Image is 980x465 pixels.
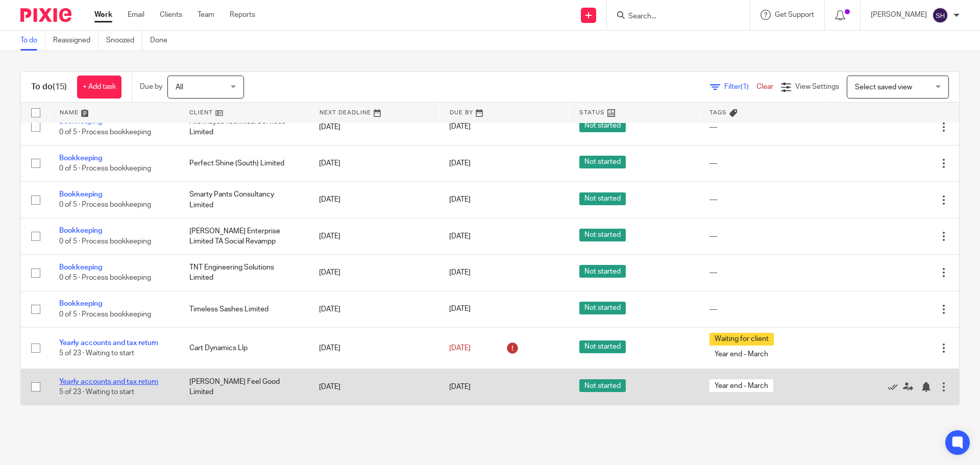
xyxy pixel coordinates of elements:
[309,291,439,327] td: [DATE]
[449,196,471,203] span: [DATE]
[579,229,626,241] span: Not started
[160,10,182,20] a: Clients
[309,109,439,145] td: [DATE]
[795,83,839,90] span: View Settings
[309,182,439,218] td: [DATE]
[756,83,773,90] a: Clear
[888,382,903,392] a: Mark as done
[449,160,471,167] span: [DATE]
[579,265,626,278] span: Not started
[150,31,175,51] a: Done
[579,379,626,392] span: Not started
[179,109,309,145] td: Allenhayes Technical Services Limited
[59,227,102,234] a: Bookkeeping
[179,218,309,254] td: [PERSON_NAME] Enterprise Limited TA Social Revampp
[77,76,121,99] a: + Add task
[449,269,471,276] span: [DATE]
[59,350,134,357] span: 5 of 23 · Waiting to start
[709,304,819,314] div: ---
[579,156,626,168] span: Not started
[309,218,439,254] td: [DATE]
[579,192,626,205] span: Not started
[709,231,819,241] div: ---
[709,267,819,278] div: ---
[627,12,719,21] input: Search
[709,194,819,205] div: ---
[59,264,102,271] a: Bookkeeping
[59,129,151,136] span: 0 of 5 · Process bookkeeping
[20,31,45,51] a: To do
[230,10,255,20] a: Reports
[579,302,626,314] span: Not started
[179,369,309,405] td: [PERSON_NAME] Feel Good Limited
[53,83,67,91] span: (15)
[59,300,102,307] a: Bookkeeping
[59,191,102,198] a: Bookkeeping
[309,327,439,369] td: [DATE]
[871,10,927,20] p: [PERSON_NAME]
[59,339,158,347] a: Yearly accounts and tax return
[932,7,948,23] img: svg%3E
[724,83,756,90] span: Filter
[775,11,814,18] span: Get Support
[59,202,151,209] span: 0 of 5 · Process bookkeeping
[709,158,819,168] div: ---
[741,83,749,90] span: (1)
[179,327,309,369] td: Cart Dynamics Llp
[128,10,144,20] a: Email
[709,348,773,361] span: Year end - March
[309,145,439,181] td: [DATE]
[449,345,471,352] span: [DATE]
[59,238,151,245] span: 0 of 5 · Process bookkeeping
[94,10,112,20] a: Work
[449,124,471,131] span: [DATE]
[709,122,819,132] div: ---
[449,383,471,390] span: [DATE]
[309,255,439,291] td: [DATE]
[579,119,626,132] span: Not started
[20,8,71,22] img: Pixie
[579,340,626,353] span: Not started
[198,10,214,20] a: Team
[449,306,471,313] span: [DATE]
[309,369,439,405] td: [DATE]
[179,145,309,181] td: Perfect Shine (South) Limited
[709,379,773,392] span: Year end - March
[179,291,309,327] td: Timeless Sashes Limited
[709,110,727,115] span: Tags
[59,311,151,318] span: 0 of 5 · Process bookkeeping
[855,84,912,91] span: Select saved view
[449,233,471,240] span: [DATE]
[106,31,142,51] a: Snoozed
[59,155,102,162] a: Bookkeeping
[59,378,158,385] a: Yearly accounts and tax return
[59,388,134,396] span: 5 of 23 · Waiting to start
[59,274,151,281] span: 0 of 5 · Process bookkeeping
[53,31,99,51] a: Reassigned
[176,84,183,91] span: All
[140,82,162,92] p: Due by
[179,255,309,291] td: TNT Engineering Solutions Limited
[59,165,151,172] span: 0 of 5 · Process bookkeeping
[179,182,309,218] td: Smarty Pants Consultancy Limited
[31,82,67,92] h1: To do
[709,333,774,346] span: Waiting for client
